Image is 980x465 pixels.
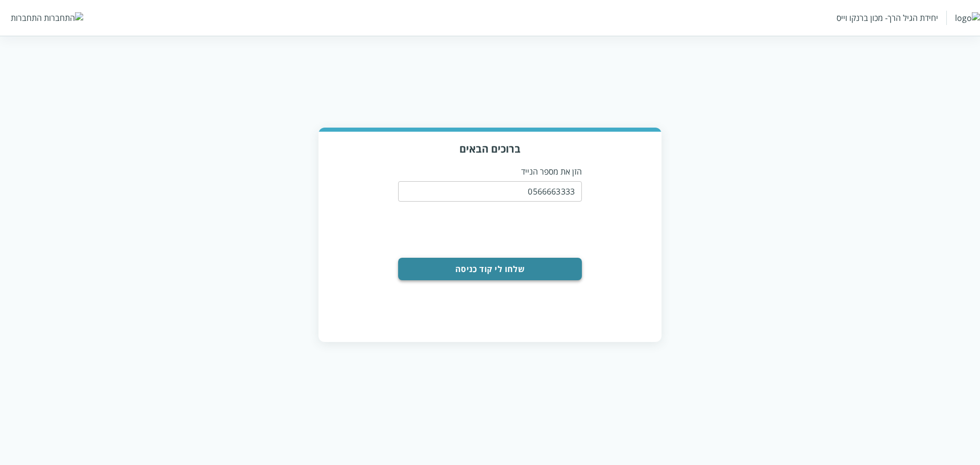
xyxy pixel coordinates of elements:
div: יחידת הגיל הרך- מכון ברנקו וייס [837,12,938,23]
iframe: reCAPTCHA [427,208,582,248]
p: הזן את מספר הנייד [398,166,582,177]
h3: ברוכים הבאים [329,142,651,156]
input: טלפון [398,181,582,202]
div: התחברות [11,12,42,23]
button: שלחו לי קוד כניסה [398,258,582,280]
img: התחברות [44,12,83,23]
img: logo [955,12,980,23]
